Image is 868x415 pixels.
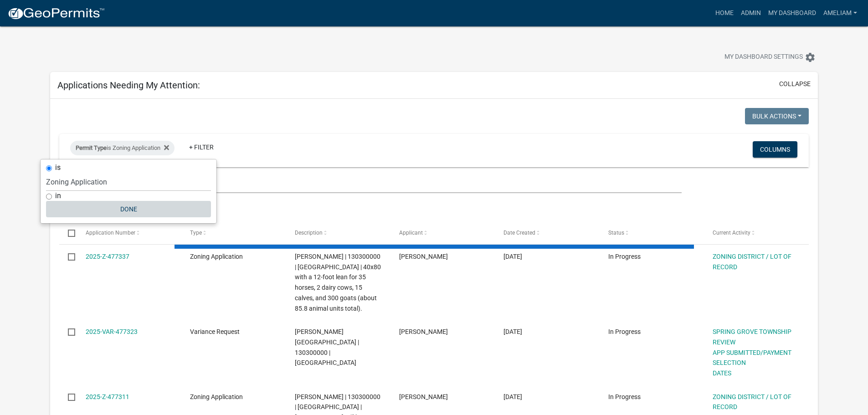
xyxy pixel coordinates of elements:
a: AmeliaM [820,5,861,22]
span: My Dashboard Settings [724,52,803,63]
button: My Dashboard Settingssettings [717,48,823,66]
datatable-header-cell: Type [181,222,286,244]
a: ZONING DISTRICT / LOT OF RECORD [713,253,791,271]
a: + Filter [182,139,221,155]
span: Current Activity [713,230,750,236]
span: 09/11/2025 [503,253,522,260]
div: is Zoning Application [70,141,175,155]
datatable-header-cell: Status [600,222,704,244]
span: In Progress [608,328,641,335]
span: Miller, Leon | 130300000 | Spring Grove [295,328,359,366]
span: Michelle Burt [399,253,448,260]
a: 2025-Z-477337 [86,253,129,260]
a: 2025-Z-477311 [86,393,129,400]
span: In Progress [608,393,641,400]
a: My Dashboard [765,5,820,22]
label: in [55,192,61,200]
datatable-header-cell: Application Number [77,222,181,244]
span: Michelle Burt [399,393,448,400]
datatable-header-cell: Applicant [390,222,495,244]
a: Admin [737,5,765,22]
a: APP SUBMITTED/PAYMENT SELECTION [713,349,791,367]
a: DATES [713,369,731,377]
button: Bulk Actions [745,108,809,124]
button: Done [46,201,211,217]
span: Type [190,230,202,236]
input: Search for applications [59,174,681,193]
a: SPRING GROVE TOWNSHIP REVIEW [713,328,791,346]
span: 09/11/2025 [503,328,522,335]
span: Date Created [503,230,535,236]
a: Home [712,5,737,22]
span: Description [295,230,323,236]
span: Zoning Application [190,253,243,260]
a: 2025-VAR-477323 [86,328,138,335]
span: Status [608,230,624,236]
span: Permit Type [76,144,107,151]
datatable-header-cell: Current Activity [704,222,808,244]
h5: Applications Needing My Attention: [57,80,200,91]
span: In Progress [608,253,641,260]
datatable-header-cell: Select [59,222,77,244]
label: is [55,164,61,171]
span: Variance Request [190,328,240,335]
span: 09/11/2025 [503,393,522,400]
button: Columns [753,141,797,158]
button: collapse [779,79,811,89]
span: Michelle Burt [399,328,448,335]
i: settings [805,52,816,63]
span: Zoning Application [190,393,243,400]
datatable-header-cell: Description [286,222,390,244]
a: ZONING DISTRICT / LOT OF RECORD [713,393,791,411]
span: Miller, Leon | 130300000 | Spring Grove | 40x80 with a 12-foot lean for 35 horses, 2 dairy cows, ... [295,253,381,312]
datatable-header-cell: Date Created [495,222,599,244]
span: Application Number [86,230,135,236]
span: Applicant [399,230,423,236]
